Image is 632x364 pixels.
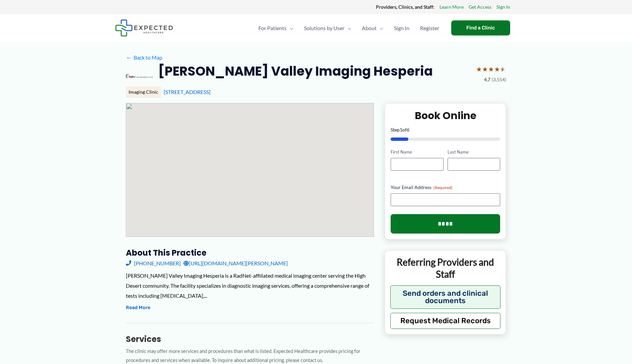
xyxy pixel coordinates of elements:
label: First Name [391,149,443,155]
span: ★ [482,63,488,75]
div: [PERSON_NAME] Valley Imaging Hesperia is a RadNet-affiliated medical imaging center serving the H... [126,271,374,300]
p: Referring Providers and Staff [390,256,500,280]
span: ★ [488,63,494,75]
a: Sign In [496,3,510,11]
button: Request Medical Records [390,313,500,329]
button: Send orders and clinical documents [390,285,500,309]
div: Imaging Clinic [126,86,161,98]
button: Read More [126,304,150,312]
a: Get Access [469,3,491,11]
span: 4.7 [484,75,490,84]
h2: Book Online [391,109,500,122]
nav: Primary Site Navigation [253,16,445,40]
a: Learn More [440,3,464,11]
a: Solutions by UserMenu Toggle [299,16,357,40]
a: [PHONE_NUMBER] [126,258,181,268]
strong: Providers, Clinics, and Staff: [376,4,434,10]
a: [URL][DOMAIN_NAME][PERSON_NAME] [183,258,288,268]
a: ←Back to Map [126,53,162,63]
span: 1 [400,127,402,132]
span: Register [420,16,439,40]
span: ★ [494,63,500,75]
p: Step of [391,127,500,132]
span: ★ [500,63,506,75]
span: Menu Toggle [344,16,351,40]
img: Expected Healthcare Logo - side, dark font, small [115,19,173,36]
a: For PatientsMenu Toggle [253,16,299,40]
span: Menu Toggle [287,16,293,40]
span: ★ [476,63,482,75]
h3: Services [126,334,374,344]
h3: About this practice [126,248,374,258]
span: (Required) [433,185,453,190]
span: Solutions by User [304,16,344,40]
a: Sign In [389,16,415,40]
span: Menu Toggle [377,16,383,40]
h2: [PERSON_NAME] Valley Imaging Hesperia [158,63,433,79]
a: Register [415,16,445,40]
a: Find a Clinic [451,20,510,35]
span: (3,554) [492,75,506,84]
span: About [362,16,377,40]
span: ← [126,54,132,61]
label: Your Email Address [391,184,500,191]
a: AboutMenu Toggle [357,16,389,40]
span: For Patients [258,16,287,40]
a: [STREET_ADDRESS] [164,89,211,95]
label: Last Name [448,149,500,155]
span: Sign In [394,16,409,40]
span: 6 [407,127,409,132]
